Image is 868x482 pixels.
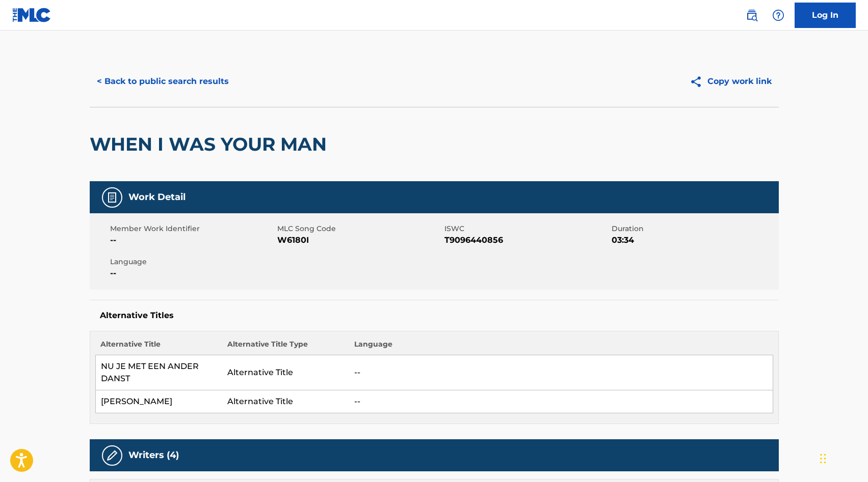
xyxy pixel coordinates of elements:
[90,69,236,94] button: < Back to public search results
[110,234,275,246] span: --
[106,449,118,462] img: Writers
[690,75,707,88] img: Copy work link
[277,223,442,234] span: MLC Song Code
[222,339,349,355] th: Alternative Title Type
[795,3,856,28] a: Log In
[444,234,609,246] span: T9096440856
[349,355,773,390] td: --
[90,133,332,156] h2: WHEN I WAS YOUR MAN
[128,449,179,461] h5: Writers (4)
[349,339,773,355] th: Language
[110,223,275,234] span: Member Work Identifier
[95,339,222,355] th: Alternative Title
[612,223,776,234] span: Duration
[612,234,776,246] span: 03:34
[742,5,762,25] a: Public Search
[95,390,222,413] td: [PERSON_NAME]
[444,223,609,234] span: ISWC
[349,390,773,413] td: --
[110,267,275,279] span: --
[768,5,788,25] div: Help
[222,355,349,390] td: Alternative Title
[746,9,758,21] img: search
[682,69,779,94] button: Copy work link
[817,433,868,482] iframe: Chat Widget
[95,355,222,390] td: NU JE MET EEN ANDER DANST
[820,443,826,474] div: Drag
[110,257,275,267] span: Language
[277,234,442,246] span: W6180I
[128,191,186,203] h5: Work Detail
[100,310,769,321] h5: Alternative Titles
[772,9,784,21] img: help
[12,8,51,22] img: MLC Logo
[222,390,349,413] td: Alternative Title
[106,191,118,204] img: Work Detail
